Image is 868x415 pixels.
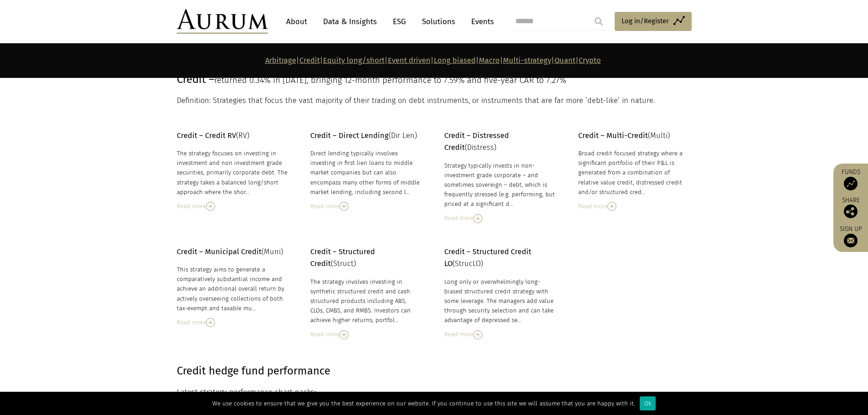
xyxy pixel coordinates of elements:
div: The strategy focuses on investing in investment and non investment grade securities, primarily co... [177,149,288,197]
strong: | | | | | | | | [265,56,601,65]
a: Event driven [388,56,431,65]
img: Read More [607,202,616,211]
div: Long only or overwhelmingly long-biased structured credit strategy with some leverage. The manage... [444,277,555,325]
strong: Credit – Structured Credit LO [444,247,531,268]
a: Arbitrage [265,56,296,65]
div: Ok [640,396,656,410]
a: Solutions [417,13,460,30]
p: Definition: Strategies that focus the vast majority of their trading on debt instruments, or inst... [177,95,689,107]
div: The strategy involves investing in synthetic structured credit and cash structured products inclu... [310,277,421,325]
span: Credit – [177,73,214,86]
strong: Credit – Multi-Credit [578,131,648,140]
strong: Credit – Municipal Credit [177,247,262,256]
strong: Credit – Direct Lending [310,131,389,140]
p: (Dir Len) [310,130,421,142]
img: Read More [339,330,349,339]
p: Latest strategy performance chart packs: [177,386,689,398]
img: Aurum [177,9,268,34]
div: Read more [444,213,555,223]
p: (StrucLO) [444,246,555,270]
div: Share [838,197,863,218]
img: Access Funds [844,177,858,190]
a: ESG [388,13,411,30]
a: Log in/Register [615,12,692,31]
a: Events [467,13,494,30]
p: (Distress) [444,130,555,154]
a: Sign up [838,225,863,247]
strong: Credit – Credit RV [177,131,236,140]
div: Read more [310,201,421,211]
a: Funds [838,168,863,190]
div: Read more [177,318,288,328]
div: Direct lending typically involves investing in first lien loans to middle market companies but ca... [310,149,421,197]
span: returned 0.34% in [DATE], bringing 12-month performance to 7.59% and five-year CAR to 7.27% [214,75,566,85]
p: (RV) [177,130,288,142]
p: (Muni) [177,246,288,258]
a: Multi-strategy [503,56,551,65]
img: Read More [206,202,215,211]
p: (Struct) [310,246,421,270]
div: This strategy aims to generate a comparatively substantial income and achieve an additional overa... [177,265,288,313]
a: About [282,13,312,30]
a: Quant [555,56,575,65]
a: Crypto [579,56,601,65]
div: Read more [444,329,555,339]
a: Macro [479,56,500,65]
div: Read more [177,201,288,211]
img: Read More [473,330,483,339]
a: Credit [299,56,320,65]
div: Read more [310,329,421,339]
img: Read More [206,318,215,327]
img: Read More [473,214,483,223]
span: Log in/Register [621,15,669,26]
span: debt-like [587,96,618,105]
strong: Credit – Distressed Credit [444,131,509,152]
p: (Multi) [578,130,689,142]
a: Equity long/short [323,56,385,65]
a: Data & Insights [318,13,381,30]
strong: Credit – Structured Credit [310,247,375,268]
input: Submit [590,12,608,31]
strong: Credit hedge fund performance [177,364,330,377]
img: Sign up to our newsletter [844,234,858,247]
a: Long biased [434,56,476,65]
img: Read More [339,202,349,211]
div: Read more [578,201,689,211]
div: Strategy typically invests in non-investment grade corporate – and sometimes sovereign – debt, wh... [444,161,555,209]
div: Broad credit focused strategy where a significant portfolio of their P&L is generated from a comb... [578,149,689,197]
img: Share this post [844,205,858,218]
